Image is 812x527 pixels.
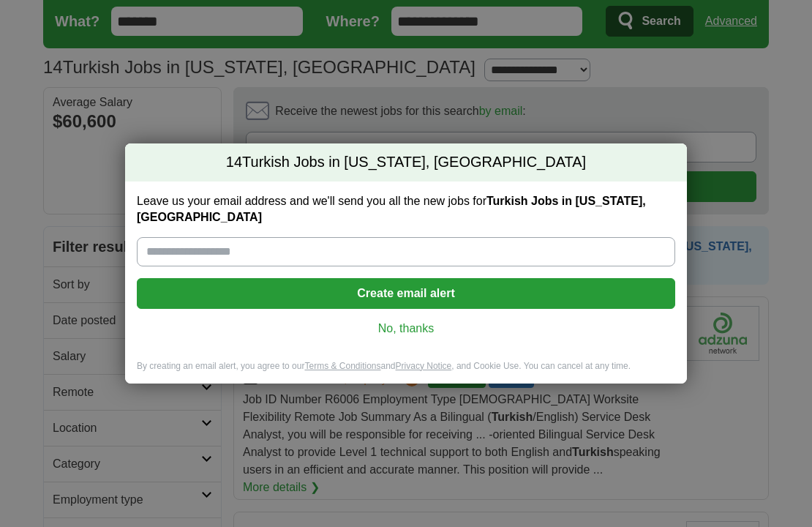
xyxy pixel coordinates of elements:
a: Privacy Notice [396,361,452,371]
span: 14 [226,152,242,173]
h2: Turkish Jobs in [US_STATE], [GEOGRAPHIC_DATA] [125,143,687,182]
a: No, thanks [149,321,663,337]
div: By creating an email alert, you agree to our and , and Cookie Use. You can cancel at any time. [125,360,687,384]
label: Leave us your email address and we'll send you all the new jobs for [137,193,675,225]
strong: Turkish Jobs in [US_STATE], [GEOGRAPHIC_DATA] [137,195,646,223]
button: Create email alert [137,278,675,309]
a: Terms & Conditions [304,361,380,371]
